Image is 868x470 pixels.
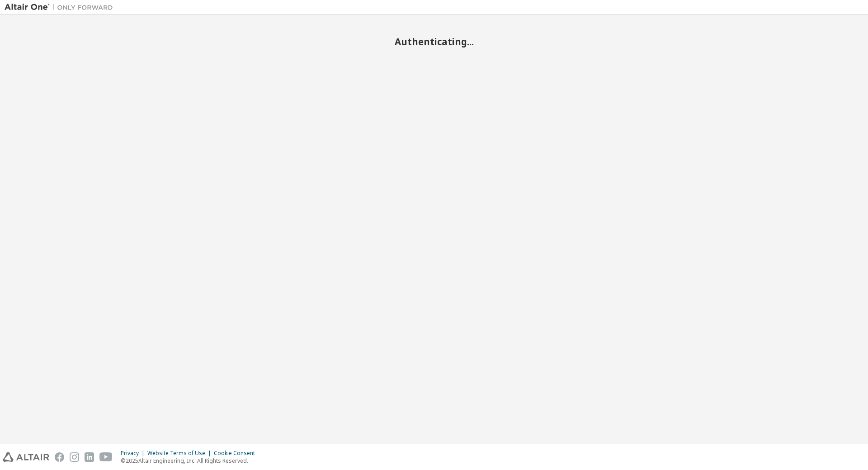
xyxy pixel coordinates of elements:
img: youtube.svg [99,452,113,462]
div: Privacy [121,450,147,457]
img: altair_logo.svg [3,452,49,462]
img: linkedin.svg [85,452,94,462]
img: facebook.svg [55,452,64,462]
img: instagram.svg [70,452,79,462]
div: Cookie Consent [214,450,260,457]
div: Website Terms of Use [147,450,214,457]
img: Altair One [5,3,118,12]
p: © 2025 Altair Engineering, Inc. All Rights Reserved. [121,457,260,465]
h2: Authenticating... [5,36,863,47]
